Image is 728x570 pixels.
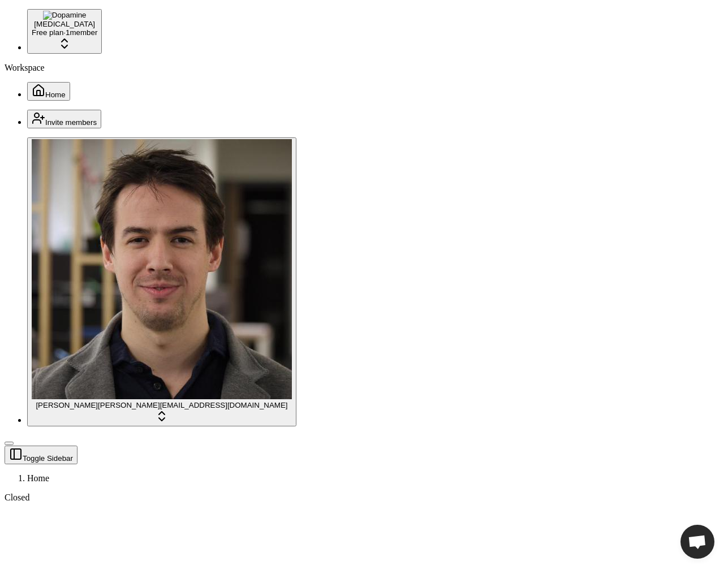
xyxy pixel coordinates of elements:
button: Toggle Sidebar [5,442,14,445]
a: Invite members [27,117,101,127]
button: Invite members [27,110,101,128]
button: Jonathan Beurel[PERSON_NAME][PERSON_NAME][EMAIL_ADDRESS][DOMAIN_NAME] [27,137,296,426]
button: Dopamine[MEDICAL_DATA]Free plan·1member [27,9,102,54]
span: Home [27,473,49,483]
div: Workspace [5,63,723,73]
a: Home [27,89,70,99]
span: [PERSON_NAME][EMAIL_ADDRESS][DOMAIN_NAME] [98,401,288,409]
span: Closed [5,493,29,502]
span: Toggle Sidebar [23,454,73,463]
div: Free plan · 1 member [32,28,97,37]
span: [PERSON_NAME] [36,401,98,409]
nav: breadcrumb [5,473,723,483]
div: [MEDICAL_DATA] [32,20,97,28]
img: Dopamine [43,11,87,20]
button: Home [27,82,70,101]
img: Jonathan Beurel [32,139,292,399]
span: Invite members [45,118,97,127]
button: Toggle Sidebar [5,446,77,464]
span: Home [45,90,66,99]
div: Open chat [680,525,714,559]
